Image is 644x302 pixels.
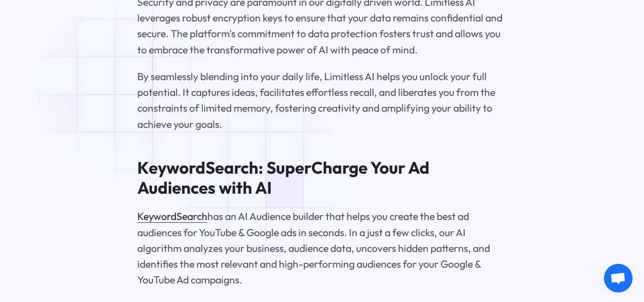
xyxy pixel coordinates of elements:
p: By seamlessly blending into your daily life, Limitless AI helps you unlock your full potential. I... [137,69,507,132]
p: has an AI Audience builder that helps you create the best ad audiences for YouTube & Google ads i... [137,208,507,288]
a: KeywordSearch [137,210,207,223]
strong: KeywordSearch: SuperCharge Your Ad Audiences with AI [137,157,429,198]
a: Open chat [604,264,633,292]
